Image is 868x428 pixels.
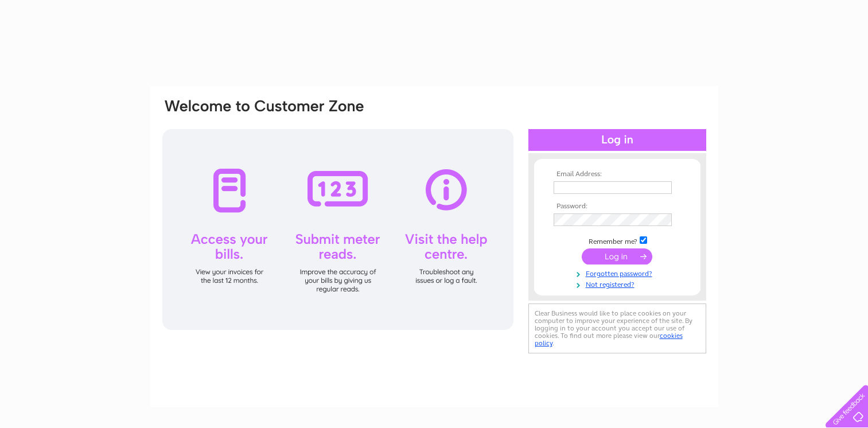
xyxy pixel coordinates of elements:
[535,332,683,347] a: cookies policy
[582,248,652,264] input: Submit
[528,304,706,353] div: Clear Business would like to place cookies on your computer to improve your experience of the sit...
[551,203,684,211] th: Password:
[551,235,684,246] td: Remember me?
[554,278,684,289] a: Not registered?
[554,267,684,278] a: Forgotten password?
[551,170,684,178] th: Email Address:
